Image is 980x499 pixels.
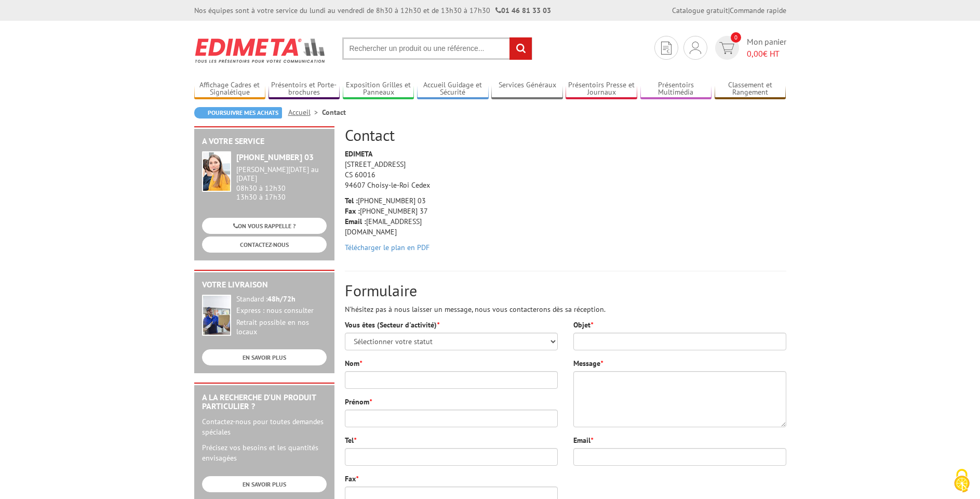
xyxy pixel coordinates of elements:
[345,282,786,299] h2: Formulaire
[566,81,637,98] a: Présentoirs Presse et Journaux
[202,280,327,290] h2: Votre livraison
[661,42,672,55] img: devis rapide
[345,195,444,237] p: [PHONE_NUMBER] 03 [PHONE_NUMBER] 37 [EMAIL_ADDRESS][DOMAIN_NAME]
[194,31,327,70] img: Edimeta
[417,81,489,98] a: Accueil Guidage et Sécurité
[202,442,327,463] p: Précisez vos besoins et les quantités envisagées
[345,474,358,484] label: Fax
[640,81,712,98] a: Présentoirs Multimédia
[236,152,314,162] strong: [PHONE_NUMBER] 03
[343,81,414,98] a: Exposition Grilles et Panneaux
[194,81,266,98] a: Affichage Cadres et Signalétique
[236,306,327,316] div: Express : nous consulter
[202,476,327,492] a: EN SAVOIR PLUS
[236,165,327,183] div: [PERSON_NAME][DATE] au [DATE]
[509,37,532,60] input: rechercher
[194,5,551,16] div: Nos équipes sont à votre service du lundi au vendredi de 8h30 à 12h30 et de 13h30 à 17h30
[345,149,372,159] strong: EDIMETA
[573,358,603,369] label: Message
[269,81,340,98] a: Présentoirs et Porte-brochures
[949,468,975,494] img: Cookies (fenêtre modale)
[713,36,786,60] a: devis rapide 0 Mon panier 0,00€ HT
[345,196,358,205] strong: Tel :
[345,358,362,369] label: Nom
[345,149,444,190] p: [STREET_ADDRESS] CS 60016 94607 Choisy-le-Roi Cedex
[202,151,231,192] img: widget-service.jpg
[345,243,429,252] a: Télécharger le plan en PDF
[194,107,282,119] a: Poursuivre mes achats
[719,42,734,54] img: devis rapide
[345,435,356,445] label: Tel
[202,416,327,437] p: Contactez-nous pour toutes demandes spéciales
[730,6,786,15] a: Commande rapide
[747,36,786,60] span: Mon panier
[267,294,296,304] strong: 48h/72h
[747,48,786,60] span: € HT
[690,42,701,54] img: devis rapide
[345,126,786,143] h2: Contact
[345,206,360,216] strong: Fax :
[715,81,786,98] a: Classement et Rangement
[202,393,327,411] h2: A la recherche d'un produit particulier ?
[342,37,532,60] input: Rechercher un produit ou une référence...
[288,108,322,117] a: Accueil
[202,137,327,146] h2: A votre service
[573,320,593,330] label: Objet
[202,237,327,253] a: CONTACTEZ-NOUS
[202,295,231,336] img: widget-livraison.jpg
[345,217,366,226] strong: Email :
[944,464,980,499] button: Cookies (fenêtre modale)
[345,304,786,314] p: N'hésitez pas à nous laisser un message, nous vous contacterons dès sa réception.
[202,218,327,234] a: ON VOUS RAPPELLE ?
[491,81,563,98] a: Services Généraux
[573,435,593,445] label: Email
[495,6,551,15] strong: 01 46 81 33 03
[731,32,741,43] span: 0
[747,48,763,59] span: 0,00
[345,320,439,330] label: Vous êtes (Secteur d'activité)
[322,107,346,117] li: Contact
[236,295,327,304] div: Standard :
[236,165,327,201] div: 08h30 à 12h30 13h30 à 17h30
[345,397,372,407] label: Prénom
[672,6,728,15] a: Catalogue gratuit
[672,5,786,16] div: |
[236,318,327,337] div: Retrait possible en nos locaux
[202,349,327,365] a: EN SAVOIR PLUS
